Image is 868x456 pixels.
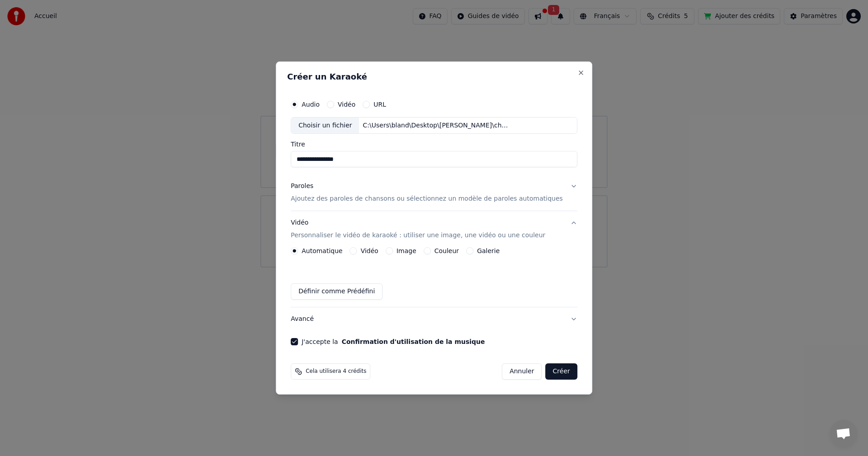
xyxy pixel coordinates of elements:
[359,121,513,130] div: C:\Users\bland\Desktop\[PERSON_NAME]\chanson [PERSON_NAME].mp3
[338,101,355,108] label: Vidéo
[291,212,577,248] button: VidéoPersonnaliser le vidéo de karaoké : utiliser une image, une vidéo ou une couleur
[546,363,577,380] button: Créer
[287,73,581,81] h2: Créer un Karaoké
[291,175,577,211] button: ParolesAjoutez des paroles de chansons ou sélectionnez un modèle de paroles automatiques
[302,338,485,345] label: J'accepte la
[291,247,577,307] div: VidéoPersonnaliser le vidéo de karaoké : utiliser une image, une vidéo ou une couleur
[477,248,500,254] label: Galerie
[291,182,313,191] div: Paroles
[306,368,366,375] span: Cela utilisera 4 crédits
[291,141,577,148] label: Titre
[291,307,577,331] button: Avancé
[291,283,382,300] button: Définir comme Prédéfini
[434,248,459,254] label: Couleur
[291,219,545,240] div: Vidéo
[361,248,378,254] label: Vidéo
[291,231,545,240] p: Personnaliser le vidéo de karaoké : utiliser une image, une vidéo ou une couleur
[302,248,342,254] label: Automatique
[396,248,416,254] label: Image
[291,118,359,134] div: Choisir un fichier
[502,363,542,380] button: Annuler
[291,195,563,204] p: Ajoutez des paroles de chansons ou sélectionnez un modèle de paroles automatiques
[342,338,485,345] button: J'accepte la
[373,101,386,108] label: URL
[302,101,320,108] label: Audio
